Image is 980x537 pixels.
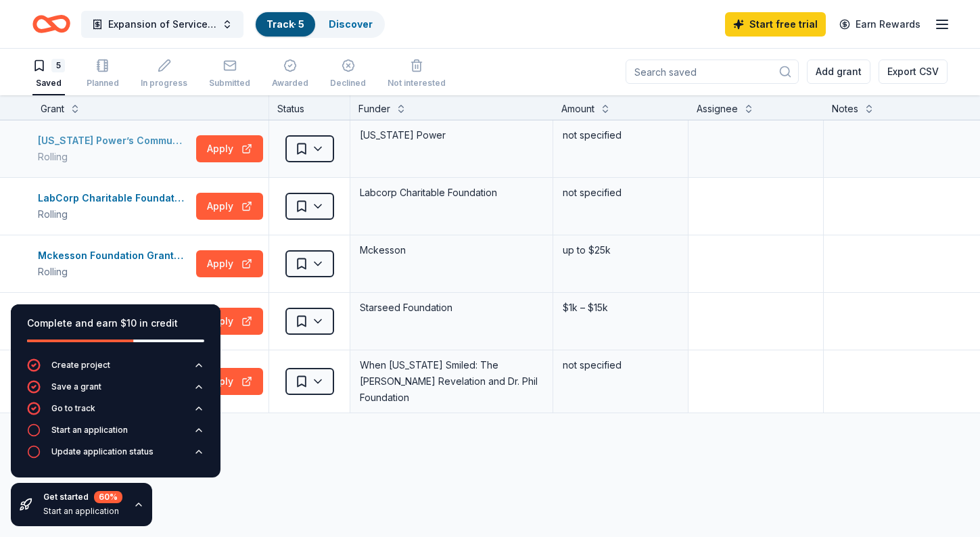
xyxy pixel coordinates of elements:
span: Expansion of Services for [MEDICAL_DATA] Exams in Rural Communities [108,16,216,32]
button: Update application status [27,445,204,467]
button: Go to track [27,402,204,423]
button: Apply [196,250,263,277]
div: 5 [51,59,65,72]
div: Grant [41,101,64,117]
div: $1k – $15k [561,298,680,317]
div: Awarded [272,78,308,89]
div: Declined [330,78,366,89]
div: In progress [141,78,187,89]
div: Start an application [43,506,122,517]
div: Mckesson Foundation Grant: below $25,000 [38,248,191,264]
div: not specified [561,126,680,145]
button: Track· 5Discover [254,11,385,38]
div: Saved [32,78,65,89]
button: Create project [27,358,204,380]
button: Export CSV [879,60,948,84]
button: Planned [87,53,119,95]
input: Search saved [626,60,799,84]
button: 5Saved [32,53,65,95]
div: Go to track [51,403,95,414]
button: Save a grant [27,380,204,402]
div: Get started [43,491,122,503]
div: Rolling [38,149,191,165]
button: Start an application [27,423,204,445]
div: [US_STATE] Power’s Community Contributions [38,133,191,149]
button: Not interested [388,53,446,95]
div: not specified [561,183,680,202]
button: Mckesson Foundation Grant: below $25,000Rolling [38,248,191,280]
a: Discover [329,18,373,30]
div: Complete and earn $10 in credit [27,315,204,331]
div: Rolling [38,264,191,280]
div: Status [269,95,350,120]
div: up to $25k [561,241,680,260]
a: Earn Rewards [831,12,929,37]
div: LabCorp Charitable Foundation Grants [38,190,191,206]
div: [US_STATE] Power [358,126,544,145]
div: Notes [832,101,858,117]
div: Funder [358,101,390,117]
a: Start free trial [725,12,826,37]
div: Not interested [388,78,446,89]
button: In progress [141,53,187,95]
div: Create project [51,360,110,371]
button: Apply [196,193,263,220]
button: [US_STATE] Power’s Community ContributionsRolling [38,133,191,165]
button: LabCorp Charitable Foundation GrantsRolling [38,190,191,223]
a: Track· 5 [266,18,304,30]
div: Amount [561,101,594,117]
button: Awarded [272,53,308,95]
div: not specified [561,356,680,375]
div: Rolling [38,206,191,223]
button: Add grant [807,60,870,84]
div: Planned [87,78,119,89]
button: Expansion of Services for [MEDICAL_DATA] Exams in Rural Communities [81,11,243,38]
button: Declined [330,53,366,95]
div: Assignee [697,101,738,117]
div: Starseed Foundation [358,298,544,317]
div: Labcorp Charitable Foundation [358,183,544,202]
div: Update application status [51,446,154,457]
button: Submitted [209,53,250,95]
a: Home [32,8,70,40]
div: Mckesson [358,241,544,260]
div: 60 % [94,491,122,503]
div: When [US_STATE] Smiled: The [PERSON_NAME] Revelation and Dr. Phil Foundation [358,356,544,407]
div: Start an application [51,425,128,436]
button: Apply [196,135,263,162]
div: Submitted [209,78,250,89]
div: Save a grant [51,381,101,392]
